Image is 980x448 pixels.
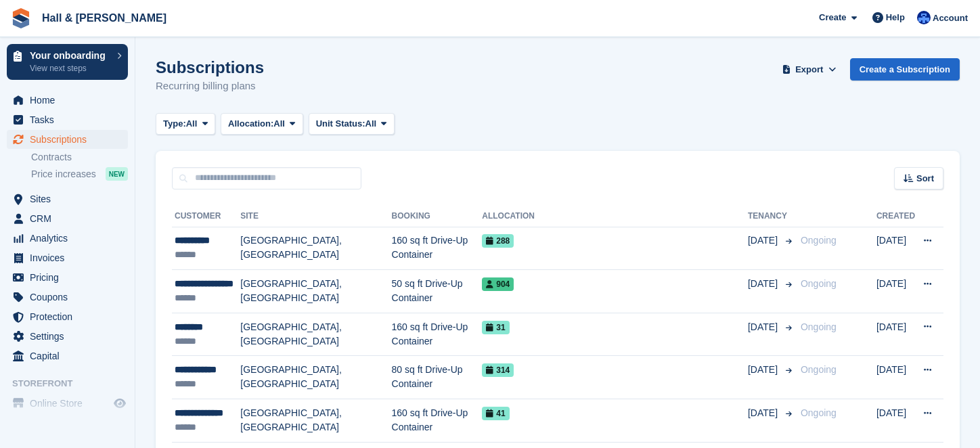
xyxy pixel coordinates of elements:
[240,270,391,313] td: [GEOGRAPHIC_DATA], [GEOGRAPHIC_DATA]
[748,406,780,420] span: [DATE]
[748,363,780,377] span: [DATE]
[482,363,514,377] span: 314
[30,288,111,307] span: Coupons
[309,113,395,135] button: Unit Status: All
[30,229,111,248] span: Analytics
[748,206,795,227] th: Tenancy
[163,117,186,131] span: Type:
[876,399,915,443] td: [DATE]
[31,151,128,164] a: Contracts
[11,8,31,28] img: stora-icon-8386f47178a22dfd0bd8f6a31ec36ba5ce8667c1dd55bd0f319d3a0aa187defe.svg
[7,110,128,129] a: menu
[482,277,514,291] span: 904
[240,206,391,227] th: Site
[801,407,837,418] span: Ongoing
[365,117,377,131] span: All
[482,321,509,334] span: 31
[748,320,780,334] span: [DATE]
[30,51,110,60] p: Your onboarding
[917,11,931,24] img: Claire Banham
[392,206,483,227] th: Booking
[876,313,915,356] td: [DATE]
[30,346,111,365] span: Capital
[7,91,128,110] a: menu
[795,63,823,76] span: Export
[392,313,483,356] td: 160 sq ft Drive-Up Container
[7,229,128,248] a: menu
[392,356,483,399] td: 80 sq ft Drive-Up Container
[916,172,934,185] span: Sort
[30,130,111,149] span: Subscriptions
[7,307,128,326] a: menu
[156,79,264,94] p: Recurring billing plans
[7,268,128,287] a: menu
[30,189,111,208] span: Sites
[30,209,111,228] span: CRM
[172,206,240,227] th: Customer
[392,270,483,313] td: 50 sq ft Drive-Up Container
[482,206,748,227] th: Allocation
[30,268,111,287] span: Pricing
[186,117,198,131] span: All
[801,321,837,332] span: Ongoing
[748,277,780,291] span: [DATE]
[876,270,915,313] td: [DATE]
[156,113,215,135] button: Type: All
[7,44,128,80] a: Your onboarding View next steps
[221,113,303,135] button: Allocation: All
[876,356,915,399] td: [DATE]
[876,206,915,227] th: Created
[886,11,905,24] span: Help
[801,278,837,289] span: Ongoing
[801,364,837,375] span: Ongoing
[7,346,128,365] a: menu
[31,166,128,181] a: Price increases NEW
[240,356,391,399] td: [GEOGRAPHIC_DATA], [GEOGRAPHIC_DATA]
[876,227,915,270] td: [DATE]
[7,327,128,346] a: menu
[30,394,111,413] span: Online Store
[392,227,483,270] td: 160 sq ft Drive-Up Container
[106,167,128,181] div: NEW
[273,117,285,131] span: All
[12,377,135,390] span: Storefront
[30,62,110,74] p: View next steps
[7,288,128,307] a: menu
[112,395,128,411] a: Preview store
[31,168,96,181] span: Price increases
[30,307,111,326] span: Protection
[316,117,365,131] span: Unit Status:
[392,399,483,443] td: 160 sq ft Drive-Up Container
[37,7,172,29] a: Hall & [PERSON_NAME]
[30,327,111,346] span: Settings
[228,117,273,131] span: Allocation:
[240,227,391,270] td: [GEOGRAPHIC_DATA], [GEOGRAPHIC_DATA]
[7,189,128,208] a: menu
[30,248,111,267] span: Invoices
[801,235,837,246] span: Ongoing
[933,12,968,25] span: Account
[780,58,839,81] button: Export
[156,58,264,76] h1: Subscriptions
[7,130,128,149] a: menu
[819,11,846,24] span: Create
[7,209,128,228] a: menu
[240,399,391,443] td: [GEOGRAPHIC_DATA], [GEOGRAPHIC_DATA]
[748,233,780,248] span: [DATE]
[850,58,960,81] a: Create a Subscription
[7,394,128,413] a: menu
[240,313,391,356] td: [GEOGRAPHIC_DATA], [GEOGRAPHIC_DATA]
[482,234,514,248] span: 288
[30,110,111,129] span: Tasks
[30,91,111,110] span: Home
[7,248,128,267] a: menu
[482,407,509,420] span: 41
